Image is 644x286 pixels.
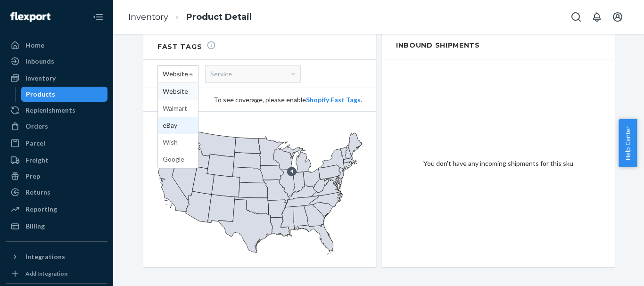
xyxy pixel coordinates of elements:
button: Open account menu [608,8,627,26]
a: Replenishments [6,103,107,118]
a: Freight [6,153,107,168]
a: Billing [6,219,107,234]
a: Shopify Fast Tags [306,96,361,104]
div: Prep [25,172,40,181]
button: Open Search Box [567,8,586,26]
a: Parcel [6,136,107,151]
ol: breadcrumbs [121,3,259,31]
div: Reporting [25,204,57,214]
div: Returns [25,188,50,197]
div: You don't have any incoming shipments for this sku [382,59,615,267]
div: Parcel [25,139,45,148]
a: Inbounds [6,54,107,69]
div: Integrations [25,252,65,261]
img: Flexport logo [10,12,50,22]
div: Service [206,65,300,82]
div: eBay [158,117,198,134]
button: Help Center [619,119,637,167]
button: Close Navigation [89,8,107,26]
div: Wish [158,134,198,151]
div: Walmart [158,100,198,117]
a: Home [6,38,107,53]
button: Integrations [6,249,107,264]
div: To see coverage, please enable . [157,95,362,105]
a: Product Detail [186,12,252,22]
div: Google [158,151,198,168]
h2: Inbound Shipments [382,32,615,59]
div: Orders [25,122,48,131]
div: Website [158,83,198,100]
div: Replenishments [25,106,75,115]
button: Open notifications [587,8,606,26]
div: Inbounds [25,57,54,66]
a: Returns [6,185,107,200]
a: Prep [6,169,107,184]
div: Add Integration [25,270,67,278]
a: Products [21,87,108,102]
div: Home [25,41,44,50]
a: Orders [6,119,107,134]
div: Freight [25,155,49,165]
div: Inventory [25,74,56,83]
div: Products [26,90,55,99]
a: Inventory [6,71,107,86]
h2: Fast Tags [157,41,216,51]
a: Inventory [128,12,168,22]
a: Add Integration [6,268,107,279]
a: Reporting [6,202,107,217]
span: Website [163,66,188,82]
div: Billing [25,221,45,231]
